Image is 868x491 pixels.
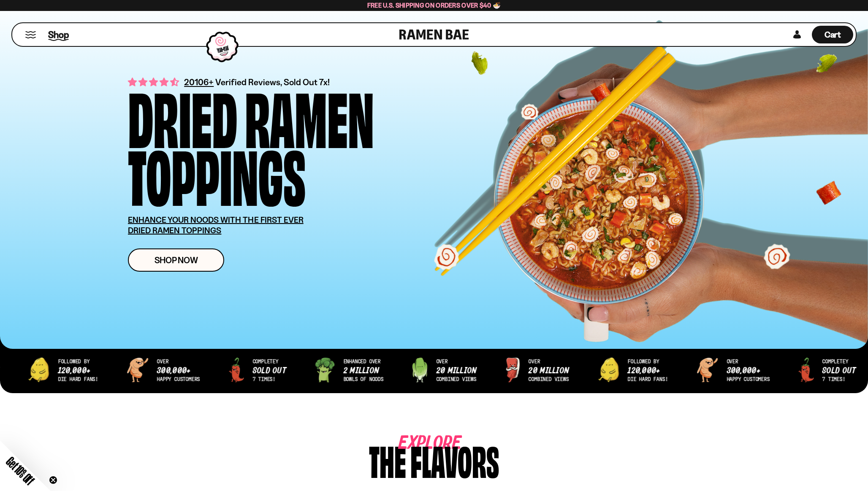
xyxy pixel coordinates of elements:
span: Free U.S. Shipping on Orders over $40 🍜 [367,1,501,9]
a: Cart [812,23,853,46]
span: Cart [825,30,841,40]
button: Close teaser [49,476,57,484]
a: Shop Now [128,248,224,272]
div: Toppings [128,144,306,202]
div: The [369,440,406,480]
div: flavors [410,440,499,480]
div: Ramen [245,86,374,144]
span: Shop Now [155,256,198,264]
span: Shop [48,28,69,41]
button: Mobile Menu Trigger [25,31,36,38]
span: Explore [399,440,436,448]
span: Get 10% Off [4,454,37,487]
a: Shop [48,25,69,44]
u: ENHANCE YOUR NOODS WITH THE FIRST EVER DRIED RAMEN TOPPINGS [128,215,304,235]
div: Dried [128,86,237,144]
